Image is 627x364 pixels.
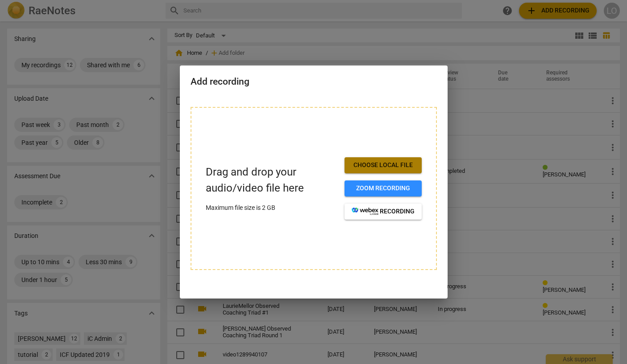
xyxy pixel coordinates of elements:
h2: Add recording [191,76,437,87]
span: Zoom recording [352,184,415,193]
span: recording [352,207,415,216]
button: Choose local file [345,157,422,173]
span: Choose local file [352,161,415,170]
p: Drag and drop your audio/video file here [206,164,337,196]
button: Zoom recording [345,180,422,196]
button: recording [345,204,422,220]
p: Maximum file size is 2 GB [206,203,337,213]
